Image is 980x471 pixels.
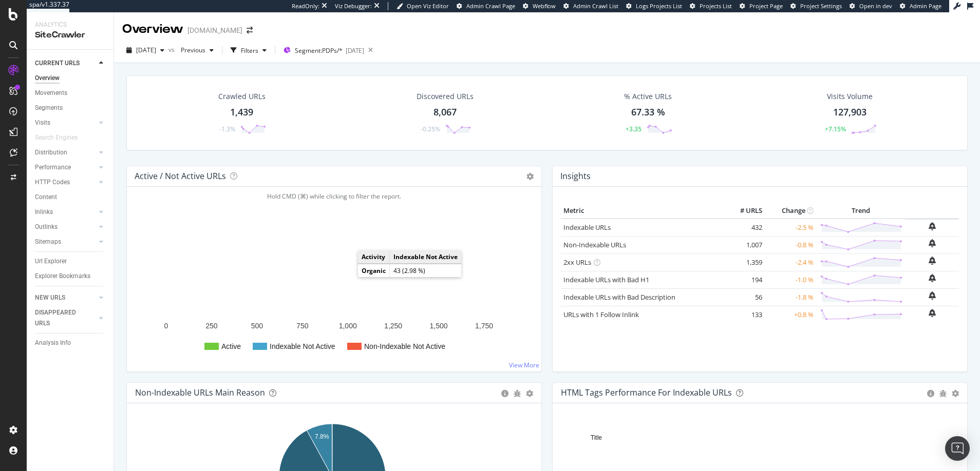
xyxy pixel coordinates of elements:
[35,103,63,113] div: Segments
[724,236,765,253] td: 1,007
[35,292,65,303] div: NEW URLS
[35,177,96,188] a: HTTP Codes
[900,2,941,10] a: Admin Page
[390,264,462,278] td: 43 (2.98 %)
[164,322,168,330] text: 0
[765,306,816,323] td: +0.8 %
[563,275,649,284] a: Indexable URLs with Bad H1
[475,322,493,330] text: 1,750
[533,2,556,10] span: Webflow
[35,271,90,282] div: Explorer Bookmarks
[390,250,462,264] td: Indexable Not Active
[929,257,936,265] div: bell-plus
[407,2,449,10] span: Open Viz Editor
[724,219,765,237] td: 432
[384,322,402,330] text: 1,250
[724,306,765,323] td: 133
[35,132,88,143] a: Search Engines
[434,106,457,119] div: 8,067
[724,253,765,271] td: 1,359
[35,256,106,267] a: Url Explorer
[417,91,474,102] div: Discovered URLs
[790,2,842,10] a: Project Settings
[187,25,242,35] div: [DOMAIN_NAME]
[35,132,78,143] div: Search Engines
[168,45,177,54] span: vs
[122,42,168,58] button: [DATE]
[35,237,96,247] a: Sitemaps
[35,307,87,329] div: DISAPPEARED URLS
[740,2,783,10] a: Project Page
[563,223,611,232] a: Indexable URLs
[241,46,258,55] div: Filters
[765,288,816,306] td: -1.8 %
[135,387,265,398] div: Non-Indexable URLs Main Reason
[270,342,335,350] text: Indexable Not Active
[35,207,53,218] div: Inlinks
[724,288,765,306] td: 56
[35,207,96,218] a: Inlinks
[563,292,675,302] a: Indexable URLs with Bad Description
[466,2,515,10] span: Admin Crawl Page
[929,274,936,282] div: bell-plus
[35,162,71,173] div: Performance
[952,390,959,397] div: gear
[292,2,319,10] div: ReadOnly:
[563,258,591,267] a: 2xx URLs
[35,147,67,158] div: Distribution
[35,117,50,128] div: Visits
[939,390,947,397] div: bug
[929,239,936,247] div: bell-plus
[421,125,440,133] div: -0.25%
[346,46,364,55] div: [DATE]
[339,322,357,330] text: 1,000
[929,309,936,317] div: bell-plus
[457,2,515,10] a: Admin Crawl Page
[825,125,846,133] div: +7.15%
[509,361,539,369] a: View More
[35,21,105,29] div: Analytics
[563,240,626,249] a: Non-Indexable URLs
[561,387,732,398] div: HTML Tags Performance for Indexable URLs
[136,46,156,54] span: 2025 Aug. 10th
[816,203,905,219] th: Trend
[514,390,521,397] div: bug
[35,338,106,348] a: Analysis Info
[526,390,533,397] div: gear
[35,162,96,173] a: Performance
[135,203,533,363] svg: A chart.
[364,342,445,350] text: Non-Indexable Not Active
[397,2,449,10] a: Open Viz Editor
[218,91,266,102] div: Crawled URLs
[35,177,70,188] div: HTTP Codes
[430,322,448,330] text: 1,500
[35,338,71,348] div: Analysis Info
[35,307,96,329] a: DISAPPEARED URLS
[205,322,218,330] text: 250
[295,46,343,55] span: Segment: PDPs/*
[279,42,364,58] button: Segment:PDPs/*[DATE]
[927,390,934,397] div: circle-info
[358,250,390,264] td: Activity
[227,42,271,58] button: Filters
[35,222,96,232] a: Outlinks
[573,2,618,10] span: Admin Crawl List
[724,203,765,219] th: # URLS
[624,91,672,102] div: % Active URLs
[636,2,682,10] span: Logs Projects List
[626,2,682,10] a: Logs Projects List
[35,292,96,303] a: NEW URLS
[315,433,329,440] text: 7.8%
[251,322,263,330] text: 500
[563,2,618,10] a: Admin Crawl List
[749,2,783,10] span: Project Page
[929,291,936,300] div: bell-plus
[35,58,96,69] a: CURRENT URLS
[560,169,591,183] h4: Insights
[591,434,602,441] text: Title
[35,58,80,69] div: CURRENT URLS
[35,256,67,267] div: Url Explorer
[859,2,892,10] span: Open in dev
[177,46,205,54] span: Previous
